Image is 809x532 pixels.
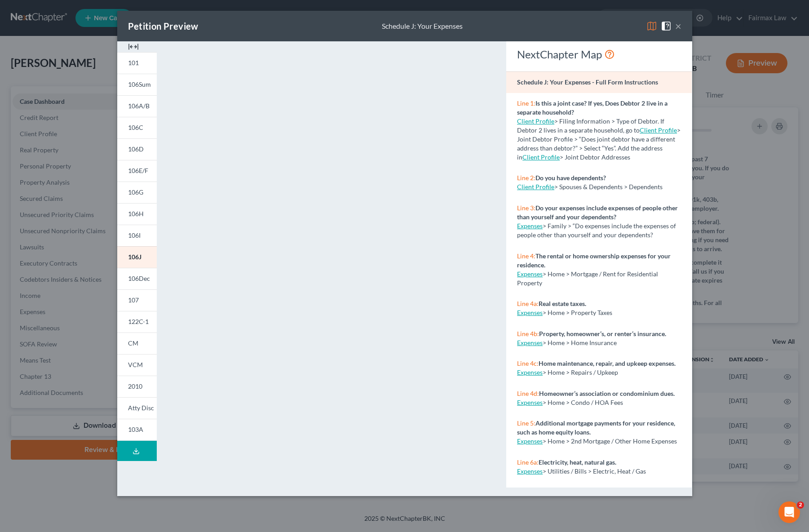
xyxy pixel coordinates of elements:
[128,275,150,282] span: 106Dec
[128,167,148,174] span: 106E/F
[128,296,139,304] span: 107
[117,160,157,182] a: 106E/F
[117,52,157,74] a: 101
[543,368,618,376] span: > Home > Repairs / Upkeep
[517,117,664,134] span: > Filing Information > Type of Debtor. If Debtor 2 lives in a separate household, go to
[128,188,143,196] span: 106G
[517,270,543,278] a: Expenses
[117,95,157,117] a: 106A/B
[517,467,543,475] a: Expenses
[543,399,623,406] span: > Home > Condo / HOA Fees
[517,99,668,116] strong: Is this a joint case? If yes, Does Debtor 2 live in a separate household?
[117,117,157,138] a: 106C
[517,222,676,239] span: > Family > “Do expenses include the expenses of people other than yourself and your dependents?
[117,289,157,311] a: 107
[517,78,658,86] strong: Schedule J: Your Expenses - Full Form Instructions
[517,437,543,445] a: Expenses
[117,203,157,225] a: 106H
[543,339,617,346] span: > Home > Home Insurance
[128,102,150,110] span: 106A/B
[173,49,490,487] iframe: <object ng-attr-data='[URL][DOMAIN_NAME]' type='application/pdf' width='100%' height='975px'></ob...
[517,399,543,406] a: Expenses
[517,126,681,161] span: > Joint Debtor Profile > “Does joint debtor have a different address than debtor?” > Select “Yes”...
[128,124,143,131] span: 106C
[543,437,677,445] span: > Home > 2nd Mortgage / Other Home Expenses
[128,253,141,261] span: 106J
[117,74,157,95] a: 106Sum
[517,390,539,397] span: Line 4d:
[640,126,677,134] a: Client Profile
[517,309,543,316] a: Expenses
[117,354,157,376] a: VCM
[128,404,154,412] span: Atty Disc
[382,21,463,31] div: Schedule J: Your Expenses
[117,311,157,332] a: 122C-1
[128,20,199,32] div: Petition Preview
[539,330,666,337] strong: Property, homeowner’s, or renter’s insurance.
[517,368,543,376] a: Expenses
[517,222,543,230] a: Expenses
[517,204,678,221] strong: Do your expenses include expenses of people other than yourself and your dependents?
[128,231,141,239] span: 106I
[117,268,157,289] a: 106Dec
[539,300,586,307] strong: Real estate taxes.
[517,252,671,269] strong: The rental or home ownership expenses for your residence.
[517,117,554,125] a: Client Profile
[128,145,144,153] span: 106D
[675,21,681,31] button: ×
[539,359,676,367] strong: Home maintenance, repair, and upkeep expenses.
[117,376,157,397] a: 2010
[117,225,157,246] a: 106I
[517,300,539,307] span: Line 4a:
[128,361,143,368] span: VCM
[128,382,142,390] span: 2010
[661,21,672,31] img: help-close-5ba153eb36485ed6c1ea00a893f15db1cb9b99d6cae46e1a8edb6c62d00a1a76.svg
[117,419,157,441] a: 103A
[117,332,157,354] a: CM
[517,458,539,466] span: Line 6a:
[539,458,616,466] strong: Electricity, heat, natural gas.
[517,47,681,62] div: NextChapter Map
[117,397,157,419] a: Atty Disc
[797,501,804,509] span: 2
[522,153,560,161] a: Client Profile
[517,252,535,260] span: Line 4:
[517,339,543,346] a: Expenses
[128,339,138,347] span: CM
[517,174,535,182] span: Line 2:
[517,204,535,212] span: Line 3:
[117,182,157,203] a: 106G
[554,183,663,191] span: > Spouses & Dependents > Dependents
[517,419,535,427] span: Line 5:
[517,419,675,436] strong: Additional mortgage payments for your residence, such as home equity loans.
[517,270,658,287] span: > Home > Mortgage / Rent for Residential Property
[517,99,535,107] span: Line 1:
[128,426,143,433] span: 103A
[117,138,157,160] a: 106D
[543,309,612,316] span: > Home > Property Taxes
[128,80,151,88] span: 106Sum
[517,359,539,367] span: Line 4c:
[128,210,144,217] span: 106H
[543,467,646,475] span: > Utilities / Bills > Electric, Heat / Gas
[128,59,139,66] span: 101
[522,153,630,161] span: > Joint Debtor Addresses
[117,246,157,268] a: 106J
[535,174,606,182] strong: Do you have dependents?
[778,501,800,523] iframe: Intercom live chat
[128,41,139,52] img: expand-e0f6d898513216a626fdd78e52531dac95497ffd26381d4c15ee2fc46db09dca.svg
[517,183,554,191] a: Client Profile
[128,318,149,325] span: 122C-1
[646,21,657,31] img: map-eea8200ae884c6f1103ae1953ef3d486a96c86aabb227e865a55264e3737af1f.svg
[539,390,675,397] strong: Homeowner’s association or condominium dues.
[517,330,539,337] span: Line 4b:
